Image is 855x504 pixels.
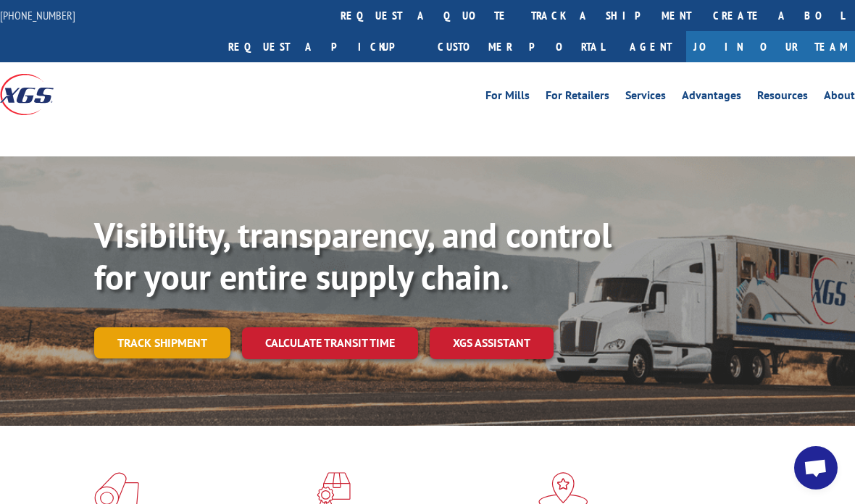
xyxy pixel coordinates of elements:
a: Join Our Team [686,31,855,62]
a: For Mills [485,90,530,106]
a: Customer Portal [427,31,615,62]
b: Visibility, transparency, and control for your entire supply chain. [94,212,612,299]
a: XGS ASSISTANT [430,327,554,358]
a: About [824,90,855,106]
div: Open chat [794,446,838,490]
a: Advantages [682,90,741,106]
a: For Retailers [546,90,609,106]
a: Agent [615,31,686,62]
a: Track shipment [94,327,230,358]
a: Calculate transit time [242,327,418,358]
a: Services [625,90,666,106]
a: Request a pickup [217,31,427,62]
a: Resources [757,90,808,106]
